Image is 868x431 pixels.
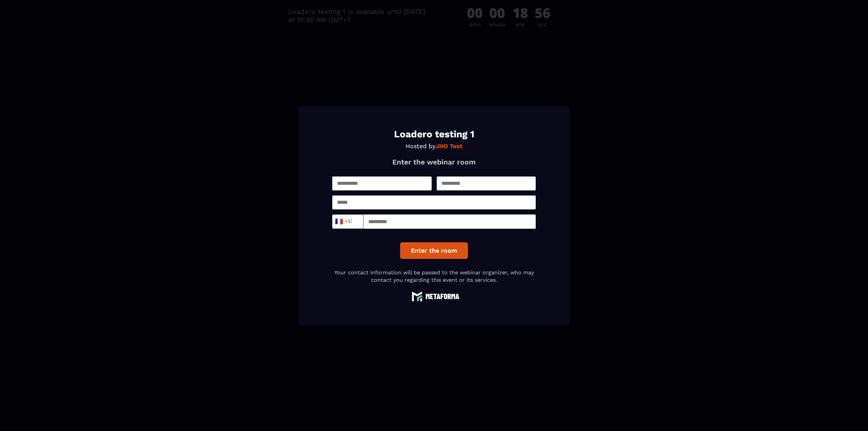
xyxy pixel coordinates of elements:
[435,142,462,150] strong: JHO Test
[332,214,363,229] div: Search for option
[332,130,536,139] h1: Loadero testing 1
[400,242,468,259] button: Enter the room
[409,291,459,301] img: logo
[335,217,343,226] span: 🇫🇷
[332,158,536,166] p: Enter the webinar room
[352,216,357,227] input: Search for option
[337,217,351,226] span: +33
[332,269,536,284] p: Your contact information will be passed to the webinar organizer, who may contact you regarding t...
[332,142,536,150] p: Hosted by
